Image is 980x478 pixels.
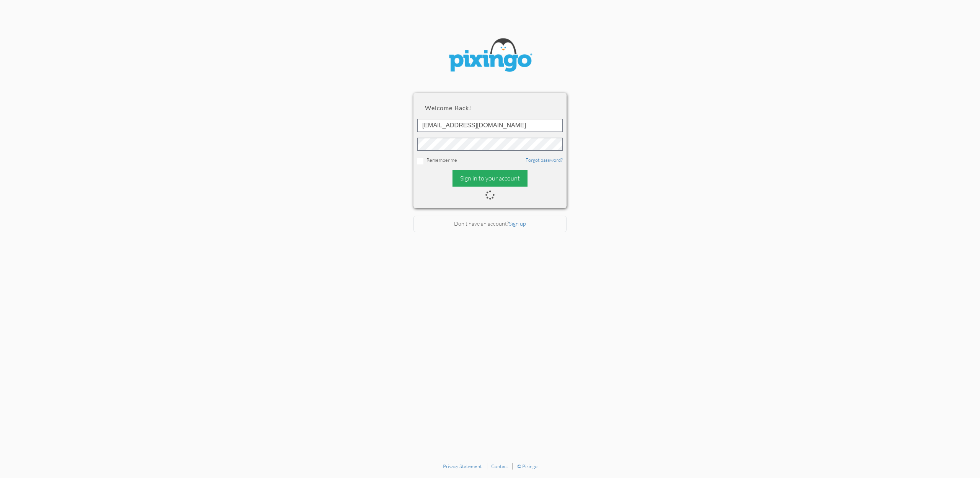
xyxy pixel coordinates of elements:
img: pixingo logo [444,34,536,78]
a: Sign up [509,220,526,227]
div: Don't have an account? [413,216,567,232]
a: Forgot password? [526,157,563,163]
a: Privacy Statement [443,463,482,469]
a: © Pixingo [517,463,537,469]
input: ID or Email [417,119,563,132]
a: Contact [491,463,508,469]
h2: Welcome back! [425,104,555,111]
div: Sign in to your account [452,170,528,187]
div: Remember me [417,156,563,164]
